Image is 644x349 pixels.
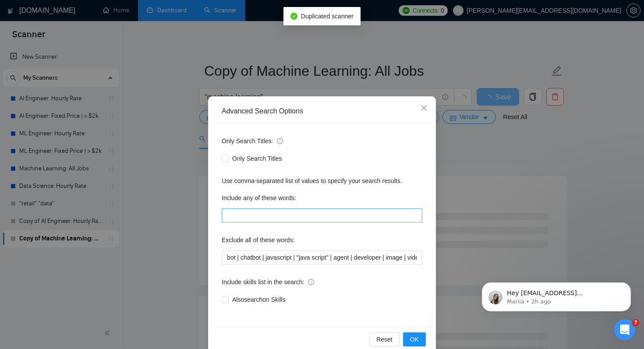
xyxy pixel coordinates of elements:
[222,191,296,205] label: Include any of these words:
[222,106,422,116] div: Advanced Search Options
[421,104,428,111] span: close
[222,176,422,186] div: Use comma-separated list of values to specify your search results.
[222,136,283,146] span: Only Search Titles:
[301,13,354,20] span: Duplicated scanner
[412,96,436,120] button: Close
[222,277,314,287] span: Include skills list in the search:
[290,13,297,20] span: check-circle
[632,319,639,326] span: 7
[229,154,286,163] span: Only Search Titles
[222,233,295,247] label: Exclude all of these words:
[376,335,393,344] span: Reset
[410,335,419,344] span: OK
[403,332,426,346] button: OK
[369,332,400,346] button: Reset
[229,295,289,304] span: Also search on Skills
[277,138,283,144] span: info-circle
[308,279,314,285] span: info-circle
[614,319,635,340] iframe: Intercom live chat
[469,264,644,325] iframe: Intercom notifications message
